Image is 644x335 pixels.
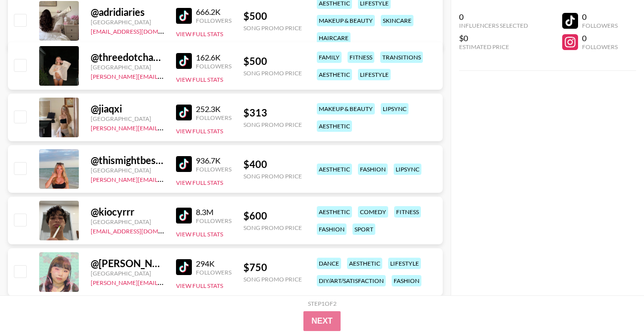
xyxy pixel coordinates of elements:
[91,71,332,80] a: [PERSON_NAME][EMAIL_ADDRESS][PERSON_NAME][PERSON_NAME][DOMAIN_NAME]
[91,122,237,132] a: [PERSON_NAME][EMAIL_ADDRESS][DOMAIN_NAME]
[358,164,388,175] div: fashion
[348,52,374,63] div: fitness
[317,275,386,286] div: diy/art/satisfaction
[394,206,421,218] div: fitness
[243,69,302,77] div: Song Promo Price
[243,276,302,283] div: Song Promo Price
[317,164,352,175] div: aesthetic
[196,269,232,276] div: Followers
[317,15,375,26] div: makeup & beauty
[243,261,302,274] div: $ 750
[91,18,164,26] div: [GEOGRAPHIC_DATA]
[91,115,164,122] div: [GEOGRAPHIC_DATA]
[582,43,618,51] div: Followers
[176,259,192,275] img: TikTok
[243,121,302,128] div: Song Promo Price
[352,223,375,235] div: sport
[91,103,164,115] div: @ jiaqxi
[317,206,352,218] div: aesthetic
[392,275,421,286] div: fashion
[91,6,164,18] div: @ adridiaries
[459,22,528,29] div: Influencers Selected
[176,127,223,135] button: View Full Stats
[317,32,351,44] div: haircare
[176,105,192,120] img: TikTok
[243,10,302,22] div: $ 500
[381,15,413,26] div: skincare
[176,8,192,24] img: TikTok
[176,208,192,223] img: TikTok
[176,76,223,83] button: View Full Stats
[176,230,223,238] button: View Full Stats
[196,104,232,114] div: 252.3K
[243,210,302,222] div: $ 600
[582,12,618,22] div: 0
[196,166,232,173] div: Followers
[196,207,232,217] div: 8.3M
[196,53,232,62] div: 162.6K
[381,103,409,114] div: lipsync
[243,107,302,119] div: $ 313
[380,52,423,63] div: transitions
[196,7,232,17] div: 666.2K
[176,282,223,289] button: View Full Stats
[196,17,232,24] div: Followers
[91,26,190,35] a: [EMAIL_ADDRESS][DOMAIN_NAME]
[317,69,352,80] div: aesthetic
[317,223,347,235] div: fashion
[459,43,528,51] div: Estimated Price
[91,206,164,218] div: @ kiocyrrr
[388,258,421,269] div: lifestyle
[317,120,352,132] div: aesthetic
[91,167,164,174] div: [GEOGRAPHIC_DATA]
[196,156,232,166] div: 936.7K
[317,52,342,63] div: family
[91,257,164,270] div: @ [PERSON_NAME].t.ful
[243,24,302,32] div: Song Promo Price
[317,258,341,269] div: dance
[176,30,223,38] button: View Full Stats
[347,258,382,269] div: aesthetic
[196,259,232,269] div: 294K
[243,55,302,67] div: $ 500
[243,158,302,170] div: $ 400
[91,225,190,235] a: [EMAIL_ADDRESS][DOMAIN_NAME]
[582,33,618,43] div: 0
[459,33,528,43] div: $0
[91,51,164,63] div: @ threedotchanell
[91,270,164,277] div: [GEOGRAPHIC_DATA]
[358,206,388,218] div: comedy
[91,218,164,225] div: [GEOGRAPHIC_DATA]
[91,154,164,167] div: @ thismightbeselah
[308,300,337,307] div: Step 1 of 2
[176,53,192,69] img: TikTok
[196,217,232,224] div: Followers
[243,224,302,231] div: Song Promo Price
[317,103,375,114] div: makeup & beauty
[394,164,421,175] div: lipsync
[582,22,618,29] div: Followers
[176,156,192,172] img: TikTok
[91,63,164,71] div: [GEOGRAPHIC_DATA]
[459,12,528,22] div: 0
[91,174,285,183] a: [PERSON_NAME][EMAIL_ADDRESS][PERSON_NAME][DOMAIN_NAME]
[594,285,632,323] iframe: Drift Widget Chat Controller
[196,114,232,121] div: Followers
[91,277,285,286] a: [PERSON_NAME][EMAIL_ADDRESS][PERSON_NAME][DOMAIN_NAME]
[196,62,232,70] div: Followers
[303,311,341,331] button: Next
[243,172,302,180] div: Song Promo Price
[358,69,391,80] div: lifestyle
[176,179,223,186] button: View Full Stats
